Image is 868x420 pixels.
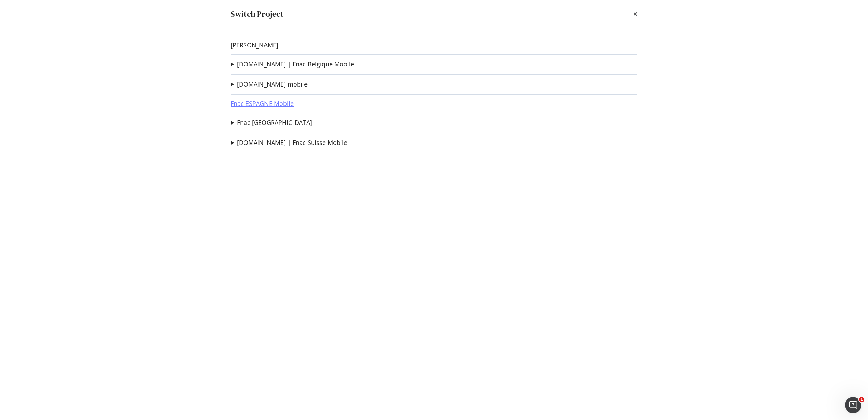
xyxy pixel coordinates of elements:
span: 1 [859,397,864,402]
summary: Fnac [GEOGRAPHIC_DATA] [231,118,312,127]
a: [PERSON_NAME] [231,42,278,49]
summary: [DOMAIN_NAME] | Fnac Suisse Mobile [231,138,347,147]
a: [DOMAIN_NAME] mobile [237,81,308,88]
summary: [DOMAIN_NAME] | Fnac Belgique Mobile [231,60,354,69]
a: Fnac ESPAGNE Mobile [231,100,294,107]
iframe: Intercom live chat [845,397,861,413]
summary: [DOMAIN_NAME] mobile [231,80,308,89]
a: [DOMAIN_NAME] | Fnac Belgique Mobile [237,61,354,68]
a: [DOMAIN_NAME] | Fnac Suisse Mobile [237,139,347,146]
div: Switch Project [231,8,283,20]
div: times [633,8,637,20]
a: Fnac [GEOGRAPHIC_DATA] [237,119,312,126]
